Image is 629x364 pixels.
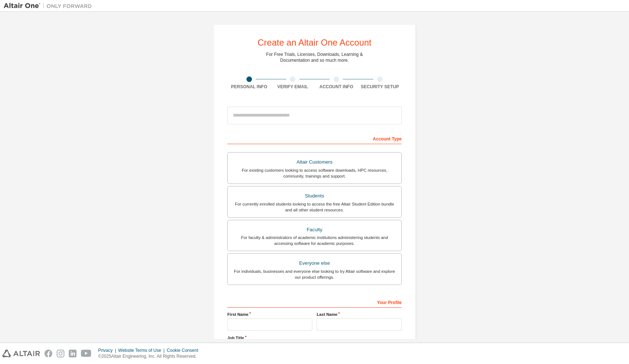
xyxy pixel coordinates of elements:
img: instagram.svg [57,350,64,357]
div: Altair Customers [232,157,397,167]
p: © 2025 Altair Engineering, Inc. All Rights Reserved. [98,353,203,360]
div: Personal Info [227,84,271,90]
div: Security Setup [358,84,402,90]
div: Your Profile [227,296,402,308]
img: altair_logo.svg [2,350,40,357]
div: Account Info [314,84,358,90]
div: Verify Email [271,84,315,90]
div: For Free Trials, Licenses, Downloads, Learning & Documentation and so much more. [266,51,363,63]
img: linkedin.svg [69,350,77,357]
div: Privacy [98,347,118,353]
div: Students [232,191,397,201]
div: Cookie Consent [167,347,202,353]
label: First Name [227,311,312,317]
div: For faculty & administrators of academic institutions administering students and accessing softwa... [232,235,397,246]
img: youtube.svg [81,350,92,357]
div: Create an Altair One Account [257,38,372,47]
img: facebook.svg [45,350,52,357]
div: Everyone else [232,258,397,268]
div: For individuals, businesses and everyone else looking to try Altair software and explore our prod... [232,268,397,280]
label: Last Name [317,311,402,317]
div: Account Type [227,132,402,144]
div: Website Terms of Use [118,347,167,353]
div: For existing customers looking to access software downloads, HPC resources, community, trainings ... [232,167,397,179]
label: Job Title [227,335,402,341]
img: Altair One [4,2,96,10]
div: For currently enrolled students looking to access the free Altair Student Edition bundle and all ... [232,201,397,213]
div: Faculty [232,225,397,235]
